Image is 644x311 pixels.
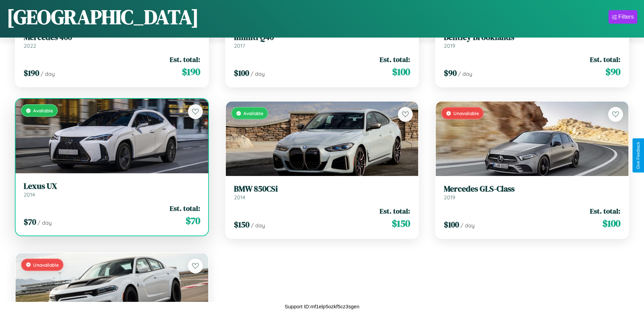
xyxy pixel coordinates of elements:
[444,184,620,201] a: Mercedes GLS-Class2019
[24,67,39,79] span: $ 190
[170,203,200,213] span: Est. total:
[24,191,35,198] span: 2014
[636,142,641,169] div: Give Feedback
[453,110,479,116] span: Unavailable
[392,217,410,230] span: $ 150
[618,14,634,20] div: Filters
[24,32,200,49] a: Mercedes 4002022
[243,110,263,116] span: Available
[458,70,472,77] span: / day
[234,32,410,42] h3: Infiniti Q40
[170,54,200,64] span: Est. total:
[380,206,410,216] span: Est. total:
[24,216,36,227] span: $ 70
[590,54,620,64] span: Est. total:
[234,184,410,194] h3: BMW 850CSi
[234,32,410,49] a: Infiniti Q402017
[444,219,459,230] span: $ 100
[24,181,200,191] h3: Lexus UX
[444,184,620,194] h3: Mercedes GLS-Class
[33,262,59,268] span: Unavailable
[251,70,265,77] span: / day
[7,3,199,31] h1: [GEOGRAPHIC_DATA]
[444,67,457,79] span: $ 90
[234,42,245,49] span: 2017
[605,65,620,79] span: $ 90
[38,219,52,226] span: / day
[392,65,410,79] span: $ 100
[285,302,359,311] p: Support ID: mf1elp5ozkf5cz3sgen
[234,67,249,79] span: $ 100
[609,10,637,24] button: Filters
[234,194,245,201] span: 2014
[234,184,410,201] a: BMW 850CSi2014
[590,206,620,216] span: Est. total:
[602,217,620,230] span: $ 100
[460,222,475,229] span: / day
[186,214,200,227] span: $ 70
[251,222,265,229] span: / day
[41,70,55,77] span: / day
[380,54,410,64] span: Est. total:
[234,219,249,230] span: $ 150
[24,42,36,49] span: 2022
[444,32,620,42] h3: Bentley Brooklands
[33,108,53,113] span: Available
[444,194,455,201] span: 2019
[182,65,200,79] span: $ 190
[444,42,455,49] span: 2019
[24,32,200,42] h3: Mercedes 400
[444,32,620,49] a: Bentley Brooklands2019
[24,181,200,198] a: Lexus UX2014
